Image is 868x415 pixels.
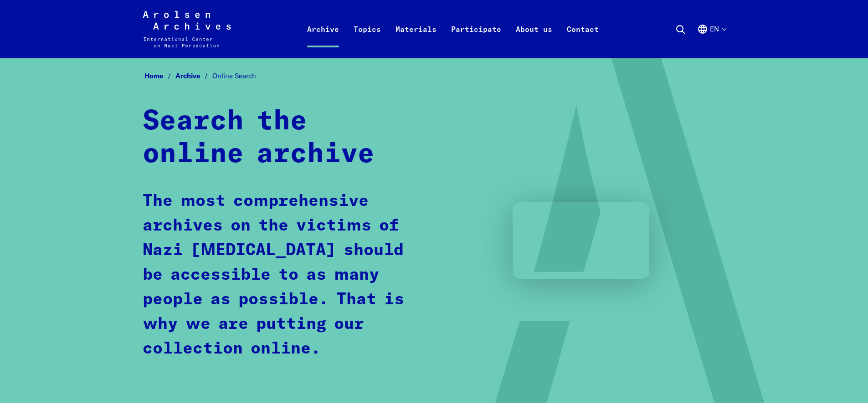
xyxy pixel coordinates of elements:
a: Archive [300,22,346,58]
a: Archive [175,72,212,80]
a: Participate [444,22,508,58]
strong: Search the online archive [143,108,375,168]
a: Contact [560,22,606,58]
button: English, language selection [697,24,726,56]
nav: Breadcrumb [143,69,726,83]
a: Home [144,72,175,80]
nav: Primary [300,11,606,47]
a: About us [508,22,560,58]
span: Online Search [212,72,256,80]
a: Materials [388,22,444,58]
a: Topics [346,22,388,58]
p: The most comprehensive archives on the victims of Nazi [MEDICAL_DATA] should be accessible to as ... [143,189,418,361]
